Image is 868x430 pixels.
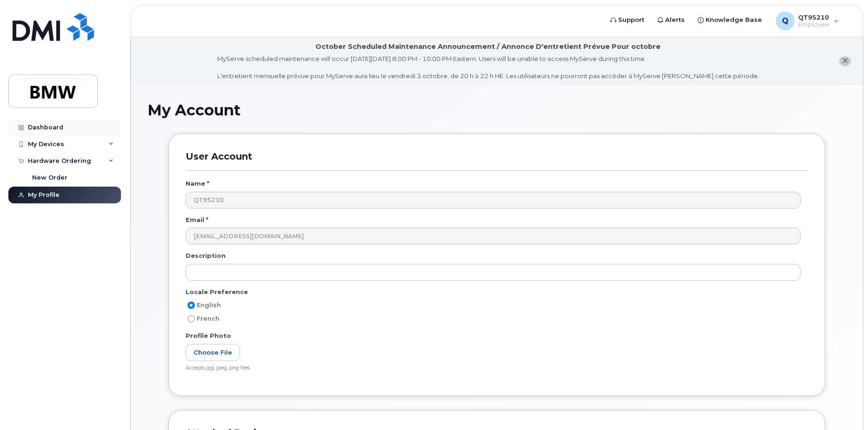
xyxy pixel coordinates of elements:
button: close notification [839,56,851,66]
div: MyServe scheduled maintenance will occur [DATE][DATE] 8:00 PM - 10:00 PM Eastern. Users will be u... [217,54,759,81]
label: Name * [186,179,209,188]
label: Description [186,251,226,260]
input: French [187,315,195,322]
h1: My Account [147,102,846,118]
label: Choose File [186,344,240,361]
div: October Scheduled Maintenance Announcement / Annonce D'entretient Prévue Pour octobre [315,42,661,52]
span: English [197,302,221,309]
span: French [197,315,220,322]
label: Profile Photo [186,331,231,340]
iframe: Messenger Launcher [828,390,861,423]
div: Accepts jpg, jpeg, png files [186,365,801,372]
label: Locale Preference [186,288,248,296]
input: English [187,302,195,309]
h3: User Account [186,151,808,171]
label: Email * [186,215,208,224]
